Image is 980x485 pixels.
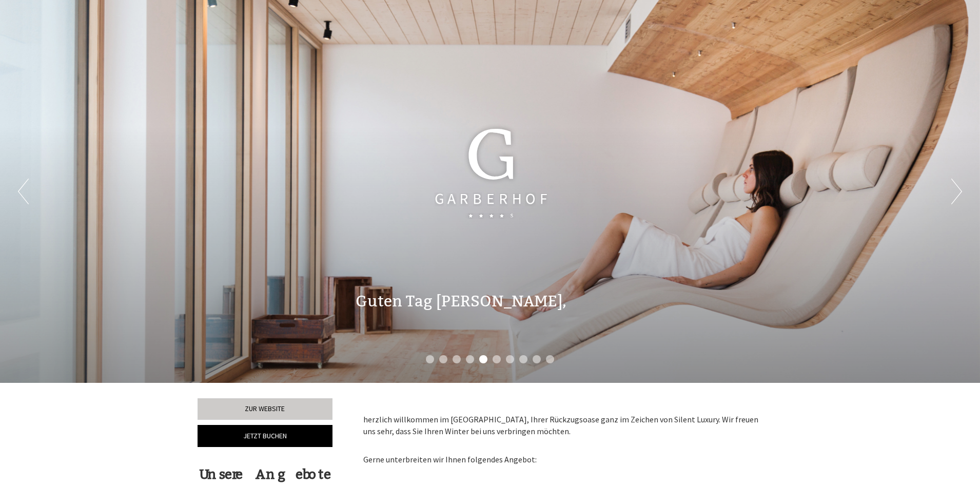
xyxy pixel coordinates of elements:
[18,179,29,204] button: Previous
[198,465,332,484] div: Unsere Angebote
[198,398,332,420] a: Zur Website
[951,179,962,204] button: Next
[363,414,768,437] p: herzlich willkommen im [GEOGRAPHIC_DATA], Ihrer Rückzugsoase ganz im Zeichen von Silent Luxury. W...
[198,425,332,447] a: Jetzt buchen
[356,293,566,310] h1: Guten Tag [PERSON_NAME],
[363,442,768,465] p: Gerne unterbreiten wir Ihnen folgendes Angebot:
